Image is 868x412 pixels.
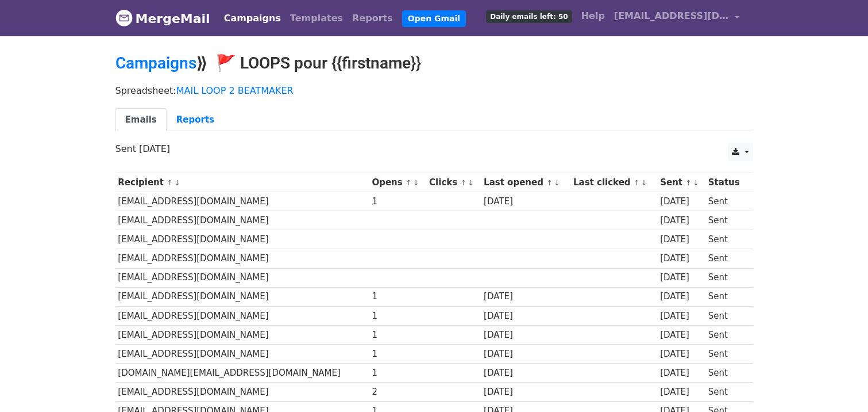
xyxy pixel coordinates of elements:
[167,108,224,132] a: Reports
[372,195,423,208] div: 1
[577,5,609,28] a: Help
[468,178,474,187] a: ↓
[484,310,568,323] div: [DATE]
[115,268,369,287] td: [EMAIL_ADDRESS][DOMAIN_NAME]
[372,386,423,399] div: 2
[546,178,553,187] a: ↑
[481,173,570,192] th: Last opened
[484,329,568,342] div: [DATE]
[484,348,568,361] div: [DATE]
[115,192,369,211] td: [EMAIL_ADDRESS][DOMAIN_NAME]
[219,7,286,30] a: Campaigns
[115,364,369,383] td: [DOMAIN_NAME][EMAIL_ADDRESS][DOMAIN_NAME]
[660,348,703,361] div: [DATE]
[705,287,747,306] td: Sent
[115,54,753,73] h2: ⟫ 🚩 LOOPS pour {{firstname}}
[609,5,744,32] a: [EMAIL_ADDRESS][DOMAIN_NAME]
[705,211,747,230] td: Sent
[486,10,572,23] span: Daily emails left: 50
[115,383,369,402] td: [EMAIL_ADDRESS][DOMAIN_NAME]
[115,108,167,132] a: Emails
[115,85,753,97] p: Spreadsheet:
[402,10,466,27] a: Open Gmail
[484,367,568,380] div: [DATE]
[115,344,369,363] td: [EMAIL_ADDRESS][DOMAIN_NAME]
[705,230,747,249] td: Sent
[705,383,747,402] td: Sent
[660,367,703,380] div: [DATE]
[348,7,398,30] a: Reports
[570,173,657,192] th: Last clicked
[705,325,747,344] td: Sent
[484,386,568,399] div: [DATE]
[115,306,369,325] td: [EMAIL_ADDRESS][DOMAIN_NAME]
[705,268,747,287] td: Sent
[705,344,747,363] td: Sent
[705,192,747,211] td: Sent
[115,143,753,155] p: Sent [DATE]
[115,287,369,306] td: [EMAIL_ADDRESS][DOMAIN_NAME]
[705,173,747,192] th: Status
[660,310,703,323] div: [DATE]
[660,290,703,303] div: [DATE]
[115,211,369,230] td: [EMAIL_ADDRESS][DOMAIN_NAME]
[614,9,729,23] span: [EMAIL_ADDRESS][DOMAIN_NAME]
[115,230,369,249] td: [EMAIL_ADDRESS][DOMAIN_NAME]
[460,178,466,187] a: ↑
[660,252,703,265] div: [DATE]
[484,290,568,303] div: [DATE]
[372,310,423,323] div: 1
[484,195,568,208] div: [DATE]
[554,178,560,187] a: ↓
[372,290,423,303] div: 1
[660,233,703,246] div: [DATE]
[413,178,419,187] a: ↓
[115,9,133,26] img: MergeMail logo
[176,85,294,96] a: MAIL LOOP 2 BEATMAKER
[115,173,369,192] th: Recipient
[369,173,427,192] th: Opens
[705,364,747,383] td: Sent
[634,178,640,187] a: ↑
[406,178,412,187] a: ↑
[372,348,423,361] div: 1
[660,271,703,284] div: [DATE]
[481,5,576,28] a: Daily emails left: 50
[641,178,647,187] a: ↓
[167,178,173,187] a: ↑
[372,367,423,380] div: 1
[660,195,703,208] div: [DATE]
[657,173,705,192] th: Sent
[286,7,348,30] a: Templates
[426,173,481,192] th: Clicks
[115,54,196,73] a: Campaigns
[693,178,699,187] a: ↓
[115,249,369,268] td: [EMAIL_ADDRESS][DOMAIN_NAME]
[174,178,180,187] a: ↓
[372,329,423,342] div: 1
[660,386,703,399] div: [DATE]
[115,6,210,30] a: MergeMail
[705,306,747,325] td: Sent
[660,214,703,227] div: [DATE]
[685,178,692,187] a: ↑
[115,325,369,344] td: [EMAIL_ADDRESS][DOMAIN_NAME]
[705,249,747,268] td: Sent
[660,329,703,342] div: [DATE]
